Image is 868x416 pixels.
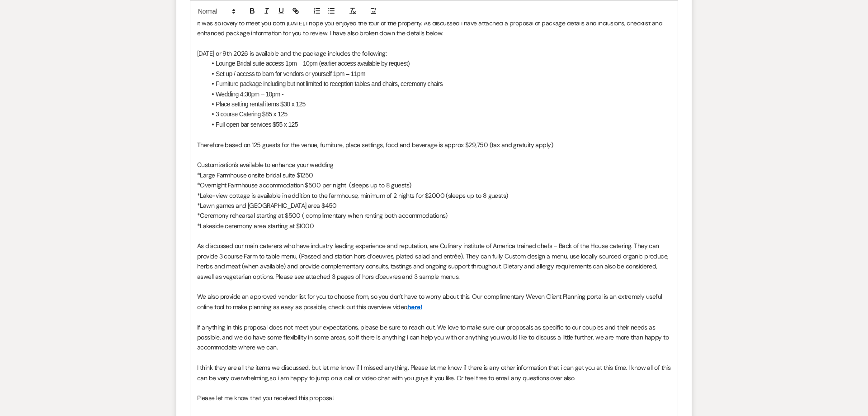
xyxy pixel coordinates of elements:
li: Place setting rental items $30 x 125 [206,99,671,109]
a: here! [407,303,422,311]
p: Please let me know that you received this proposal. [197,393,671,403]
p: *Lawn games and [GEOGRAPHIC_DATA] area $450 [197,201,671,210]
p: [DATE] or 9th 2026 is available and the package includes the following: [197,48,671,58]
p: *Ceremony rehearsal starting at $500 ( complimentary when renting both accommodations) [197,210,671,220]
p: As discussed our main caterers who have industry leading experience and reputation, are Culinary ... [197,241,671,282]
li: 3 course Catering $85 x 125 [206,109,671,119]
li: Lounge Bridal suite access 1pm – 10pm (earlier access available by request) [206,58,671,68]
li: Full open bar services $55 x 125 [206,120,671,129]
p: If anything in this proposal does not meet your expectations, please be sure to reach out. We lov... [197,322,671,353]
li: Furniture package including but not limited to reception tables and chairs, ceremony chairs [206,79,671,89]
p: *Large Farmhouse onsite bridal suite $1250 [197,170,671,180]
p: *Lakeside ceremony area starting at $1000 [197,221,671,231]
p: *Lake-view cottage is available in addition to the farmhouse, minimum of 2 nights for $2000 (slee... [197,191,671,201]
p: *Overnight Farmhouse accommodation $500 per night (sleeps up to 8 guests) [197,180,671,190]
li: Set up / access to barn for vendors or yourself 1pm – 11pm [206,69,671,79]
p: It was so lovely to meet you both [DATE], I hope you enjoyed the tour of the property. As discuss... [197,18,671,38]
p: I think they are all the items we discussed, but let me know if I missed anything. Please let me ... [197,363,671,383]
li: Wedding 4:30pm – 10pm - [206,89,671,99]
p: Therefore based on 125 guests for the venue, furniture, place settings, food and beverage is appr... [197,140,671,150]
p: Customization's available to enhance your wedding [197,160,671,170]
p: We also provide an approved vendor list for you to choose from, so you don't have to worry about ... [197,292,671,312]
